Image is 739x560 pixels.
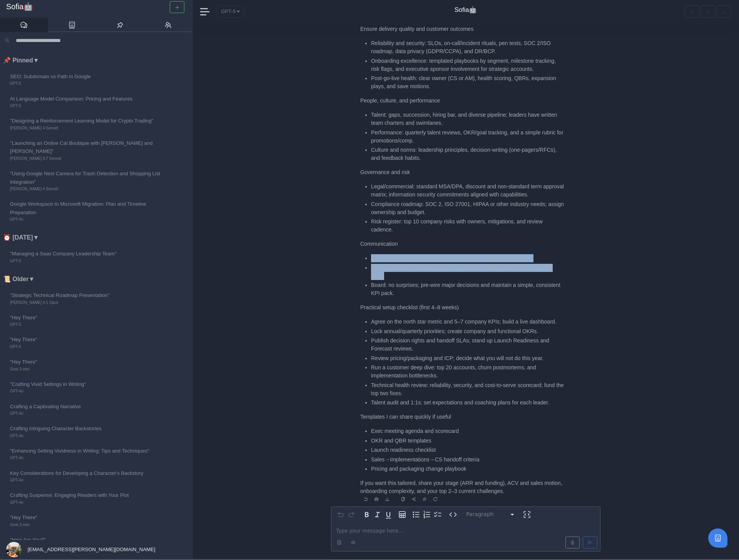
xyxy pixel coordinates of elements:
span: "Enhancing Setting Vividness in Writing: Tips and Techniques" [10,447,165,455]
span: "Crafting Vivid Settings in Writing" [10,380,165,388]
button: Bold [361,509,372,520]
span: [PERSON_NAME] 4.1 Opus [10,300,165,306]
span: [PERSON_NAME] 4 Sonnet [10,186,165,192]
li: Monthly all-hands: strategy progress, customer stories, product demos, and AMA. [371,264,564,280]
input: Search conversations [13,35,187,46]
span: GPT-5 [10,258,165,264]
li: Sales→Implementations→CS handoff criteria [371,456,564,464]
li: Talent: gaps, succession, hiring bar, and diverse pipeline; leaders have written team charters an... [371,111,564,127]
li: Talent audit and 1:1s; set expectations and coaching plans for each leader. [371,399,564,407]
span: [EMAIL_ADDRESS][PERSON_NAME][DOMAIN_NAME] [26,547,155,552]
span: "Hey There" [10,358,165,366]
span: [PERSON_NAME] 3.7 Sonnet [10,156,165,162]
span: AI Language Model Comparison: Pricing and Features [10,95,165,103]
div: toggle group [411,509,443,520]
span: Grok 3 mini [10,522,165,528]
span: "Strategic Technical Roadmap Presentation" [10,291,165,299]
span: "Hey There" [10,513,165,521]
p: Governance and risk [360,168,564,176]
li: Run a customer deep dive: top 20 accounts, churn postmortems, and implementation bottlenecks. [371,364,564,380]
button: Numbered list [421,509,432,520]
span: GPT-4o [10,388,165,394]
span: GPT-4o [10,433,165,439]
li: Legal/commercial: standard MSA/DPA, discount and non-standard term approval matrix; information s... [371,183,564,199]
span: "Hey There" [10,314,165,322]
li: Onboarding excellence: templated playbooks by segment, milestone tracking, risk flags, and execut... [371,57,564,73]
p: Communication [360,240,564,248]
button: Check list [432,509,443,520]
button: Italic [372,509,383,520]
span: Google Workspace to Microsoft Migration: Plan and Timeline Preparation [10,200,165,216]
span: "Managing a Saas Company Leadership Team" [10,250,165,258]
li: Agree on the north star metric and 5–7 company KPIs; build a live dashboard. [371,318,564,326]
button: Block type [463,509,518,520]
span: GPT-4o [10,477,165,483]
span: GPT-4o [10,216,165,223]
p: Templates I can share quickly if useful [360,413,564,421]
span: Crafting Suspense: Engaging Readers with Your Plot [10,491,165,499]
li: Reliability and security: SLOs, on-call/incident rituals, pen tests, SOC 2/ISO roadmap, data priv... [371,39,564,55]
li: Compliance roadmap: SOC 2, ISO 27001, HIPAA or other industry needs; assign ownership and budget. [371,200,564,216]
span: "Launching an Online Cat Boutique with [PERSON_NAME] and [PERSON_NAME]" [10,139,165,156]
li: Technical health review: reliability, security, and cost-to-serve scorecard; fund the top two fixes. [371,381,564,397]
a: Sofia🤖 [6,2,186,12]
span: "Using Google Nest Camera for Trash Detection and Shopping List Integration" [10,169,165,186]
div: editable markdown [331,522,600,551]
span: GPT-4o [10,411,165,417]
span: GPT-5 [10,322,165,328]
h4: Sofia🤖 [455,6,477,14]
p: If you want this tailored, share your stage (ARR and funding), ACV and sales motion, onboarding c... [360,479,564,495]
span: "How Are You?" [10,536,165,544]
span: Crafting a Captivating Narrative [10,402,165,411]
span: GPT-5 [10,80,165,87]
li: ⏰ [DATE] ▼ [3,233,192,243]
li: Lock annual/quarterly priorities; create company and functional OKRs. [371,327,564,335]
li: Pricing and packaging change playbook [371,465,564,473]
li: Culture and norms: leadership principles, decision-writing (one-pagers/RFCs), and feedback habits. [371,146,564,162]
span: Grok 3 mini [10,366,165,372]
span: GPT-4o [10,500,165,506]
li: Post-go-live health: clear owner (CS or AM), health scoring, QBRs, expansion plays, and save moti... [371,74,564,91]
span: Crafting Intriguing Character Backstories [10,424,165,433]
span: GPT-5 [10,344,165,350]
span: "Hey There" [10,335,165,344]
button: Inline code format [448,509,458,520]
li: Exec weekly memo: top metrics, wins, misses, decisions, and asks. [371,254,564,262]
span: [PERSON_NAME] 4 Sonnet [10,125,165,131]
li: Risk register: top 10 company risks with owners, mitigations, and review cadence. [371,218,564,234]
p: People, culture, and performance [360,97,564,105]
span: "Designing a Reinforcement Learning Model for Crypto Trading" [10,117,165,125]
li: Board: no surprises; pre-wire major decisions and maintain a simple, consistent KPI pack. [371,281,564,297]
span: GPT-4o [10,455,165,461]
li: Performance: quarterly talent reviews, OKR/goal tracking, and a simple rubric for promotions/comp. [371,129,564,145]
li: 📜 Older ▼ [3,274,192,284]
button: Underline [383,509,394,520]
button: Bulleted list [411,509,421,520]
li: Exec meeting agenda and scorecard [371,427,564,435]
p: Practical setup checklist (first 4–8 weeks) [360,303,564,312]
span: SEO: Subdomain vs Path in Google [10,72,165,80]
li: Launch readiness checklist [371,446,564,454]
span: GPT-5 [10,103,165,109]
li: Review pricing/packaging and ICP; decide what you will not do this year. [371,354,564,362]
li: 📌 Pinned ▼ [3,55,192,65]
span: Key Considerations for Developing a Character's Backstory [10,469,165,477]
li: Publish decision rights and handoff SLAs; stand up Launch Readiness and Forecast reviews. [371,337,564,353]
li: OKR and QBR templates [371,437,564,445]
p: Ensure delivery quality and customer outcomes [360,25,564,33]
